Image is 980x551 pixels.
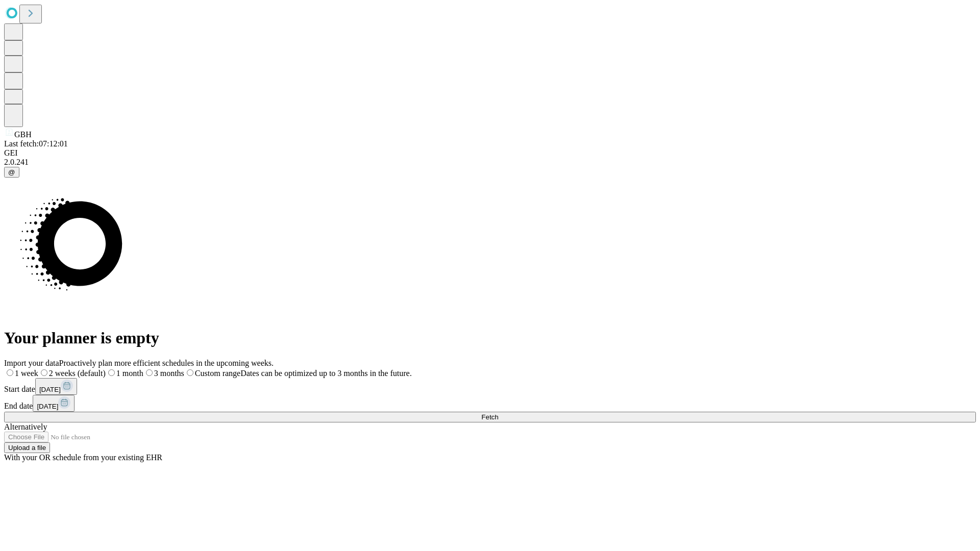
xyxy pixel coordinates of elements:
[4,329,976,347] h1: Your planner is empty
[41,369,47,376] input: 2 weeks (default)
[4,442,50,453] button: Upload a file
[14,130,32,139] span: GBH
[146,369,153,376] input: 3 months
[35,378,77,395] button: [DATE]
[154,369,184,378] span: 3 months
[187,369,193,376] input: Custom rangeDates can be optimized up to 3 months in the future.
[15,369,38,378] span: 1 week
[7,369,13,376] input: 1 week
[4,453,162,462] span: With your OR schedule from your existing EHR
[4,158,976,167] div: 2.0.241
[33,395,75,412] button: [DATE]
[49,369,106,378] span: 2 weeks (default)
[39,386,61,393] span: [DATE]
[4,359,59,367] span: Import your data
[195,369,240,378] span: Custom range
[116,369,143,378] span: 1 month
[108,369,115,376] input: 1 month
[4,139,68,148] span: Last fetch: 07:12:01
[4,395,976,412] div: End date
[481,413,498,421] span: Fetch
[37,403,58,410] span: [DATE]
[59,359,274,367] span: Proactively plan more efficient schedules in the upcoming weeks.
[4,378,976,395] div: Start date
[4,422,47,431] span: Alternatively
[4,167,19,178] button: @
[4,148,976,158] div: GEI
[8,168,15,176] span: @
[240,369,411,378] span: Dates can be optimized up to 3 months in the future.
[4,412,976,422] button: Fetch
